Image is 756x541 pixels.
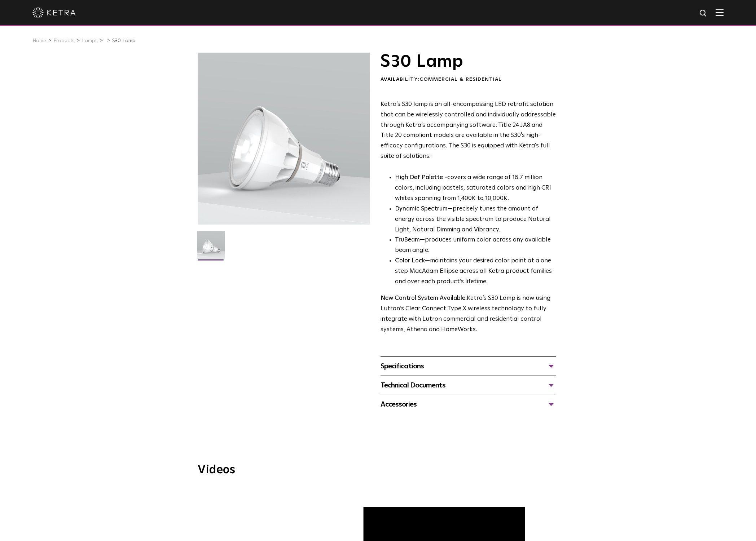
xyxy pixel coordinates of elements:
[381,101,556,159] span: Ketra’s S30 lamp is an all-encompassing LED retrofit solution that can be wirelessly controlled a...
[381,380,556,391] div: Technical Documents
[395,235,556,256] li: —produces uniform color across any available beam angle.
[381,360,556,372] div: Specifications
[32,7,76,18] img: ketra-logo-2019-white
[395,256,556,287] li: —maintains your desired color point at a one step MacAdam Ellipse across all Ketra product famili...
[381,293,556,335] p: Ketra’s S30 Lamp is now using Lutron’s Clear Connect Type X wireless technology to fully integrat...
[381,53,556,71] h1: S30 Lamp
[699,9,708,18] img: search icon
[419,77,502,82] span: Commercial & Residential
[112,38,136,43] a: S30 Lamp
[395,173,556,204] p: covers a wide range of 16.7 million colors, including pastels, saturated colors and high CRI whit...
[395,206,448,212] strong: Dynamic Spectrum
[32,38,46,43] a: Home
[198,464,558,476] h3: Videos
[395,237,420,243] strong: TruBeam
[395,258,425,264] strong: Color Lock
[197,231,225,264] img: S30-Lamp-Edison-2021-Web-Square
[381,399,556,410] div: Accessories
[395,174,447,181] strong: High Def Palette -
[716,9,724,16] img: Hamburger%20Nav.svg
[82,38,98,43] a: Lamps
[381,76,556,83] div: Availability:
[381,295,467,301] strong: New Control System Available:
[395,204,556,235] li: —precisely tunes the amount of energy across the visible spectrum to produce Natural Light, Natur...
[53,38,75,43] a: Products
